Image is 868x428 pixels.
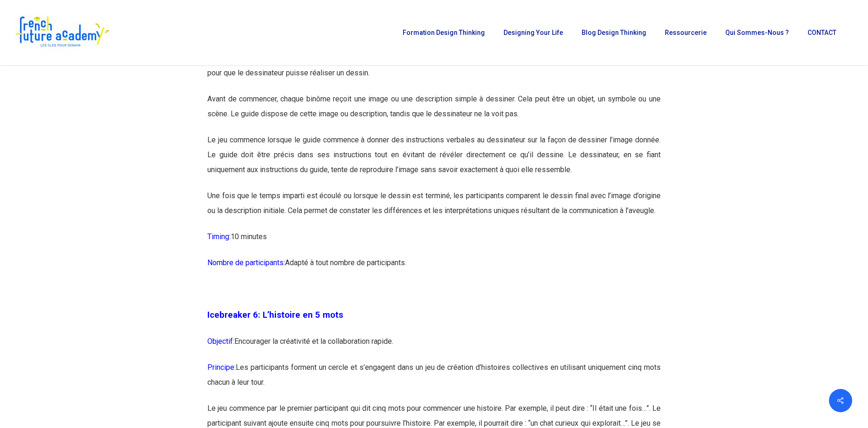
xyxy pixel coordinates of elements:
span: Blog Design Thinking [582,29,646,36]
a: Blog Design Thinking [577,29,651,36]
span: Principe: [207,363,236,372]
span: Ressourcerie [665,29,707,36]
p: Le jeu commence lorsque le guide commence à donner des instructions verbales au dessinateur sur l... [207,133,661,188]
p: Une fois que le temps imparti est écoulé ou lorsque le dessin est terminé, les participants compa... [207,188,661,229]
a: Qui sommes-nous ? [721,29,794,36]
span: Nombre de participants: [207,258,285,267]
a: Designing Your Life [499,29,568,36]
a: CONTACT [803,29,841,36]
span: Formation Design Thinking [403,29,485,36]
span: Objectif: [207,337,234,346]
span: CONTACT [808,29,836,36]
p: Encourager la créativité et la collaboration rapide. [207,334,661,360]
img: French Future Academy [13,14,111,51]
span: Timing: [207,232,231,241]
p: Avant de commencer, chaque binôme reçoit une image ou une description simple à dessiner. Cela peu... [207,92,661,133]
p: 10 minutes [207,229,661,255]
p: Adapté à tout nombre de participants. [207,255,661,281]
p: Les participants forment un cercle et s’engagent dans un jeu de création d’histoires collectives ... [207,360,661,401]
span: Qui sommes-nous ? [725,29,789,36]
span: Icebreaker 6: L’histoire en 5 mots [207,310,343,320]
a: Formation Design Thinking [398,29,490,36]
a: Ressourcerie [660,29,711,36]
span: Designing Your Life [504,29,563,36]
